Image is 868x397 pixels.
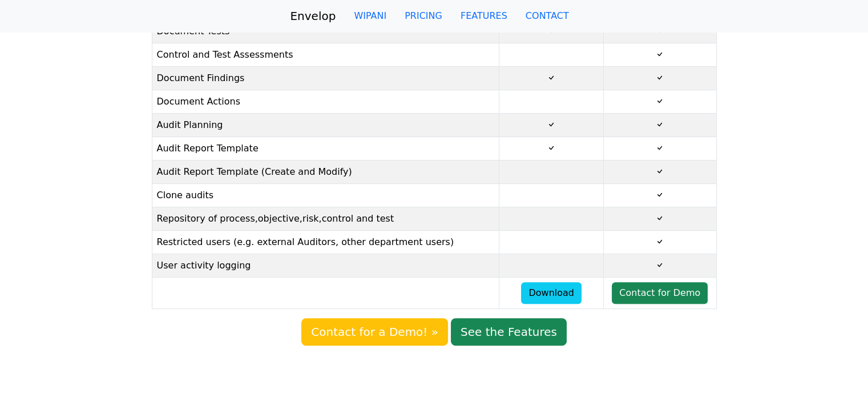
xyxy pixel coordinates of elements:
a: CONTACT [516,5,578,27]
a: Contact for Demo [612,282,708,304]
a: PRICING [395,5,451,27]
td: Clone audits [152,184,499,207]
td: Document Actions [152,90,499,114]
td: User activity logging [152,254,499,278]
a: FEATURES [451,5,516,27]
a: Contact for a Demo! » [301,318,448,346]
td: Control and Test Assessments [152,43,499,67]
td: Document Findings [152,67,499,90]
a: See the Features [451,318,567,346]
a: WIPANI [345,5,395,27]
td: Restricted users (e.g. external Auditors, other department users) [152,231,499,254]
td: Repository of process,objective,risk,control and test [152,207,499,231]
td: Audit Report Template (Create and Modify) [152,161,499,184]
a: Download [521,282,582,304]
td: Audit Planning [152,114,499,137]
a: Envelop [290,5,336,27]
td: Audit Report Template [152,137,499,161]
